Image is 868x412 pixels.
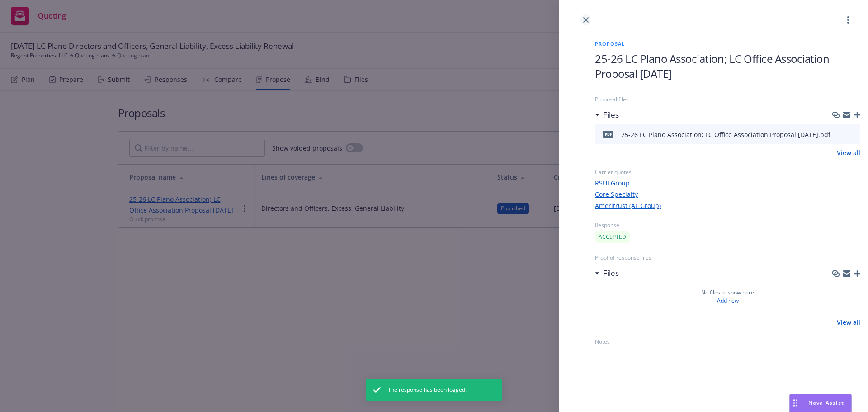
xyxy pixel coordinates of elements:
span: ACCEPTED [599,233,626,241]
span: The response has been logged. [388,386,467,394]
span: Response [595,221,860,229]
div: Files [595,109,619,121]
button: download file [834,129,841,140]
a: View all [837,148,860,157]
span: Proposal files [595,95,860,104]
button: preview file [849,129,857,140]
a: RSUI Group [595,178,860,188]
span: Carrier quotes [595,168,860,176]
a: more [843,14,854,25]
span: No files to show here [701,289,754,297]
h1: 25-26 LC Plano Association; LC Office Association Proposal [DATE] [595,51,832,81]
h3: Files [603,109,619,121]
h3: Files [603,267,619,279]
a: View all [837,317,860,327]
span: Proposal [595,40,832,47]
span: Notes [595,338,860,346]
div: Files [595,267,619,279]
button: Nova Assist [789,394,852,412]
a: Ameritrust (AF Group) [595,201,860,210]
div: Drag to move [790,394,801,412]
a: close [580,14,591,25]
a: Core Specialty [595,189,860,199]
span: Nova Assist [808,399,844,407]
div: 25-26 LC Plano Association; LC Office Association Proposal [DATE].pdf [621,130,830,139]
span: Proof of response files [595,254,860,262]
span: pdf [603,131,613,137]
a: Add new [717,297,739,305]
